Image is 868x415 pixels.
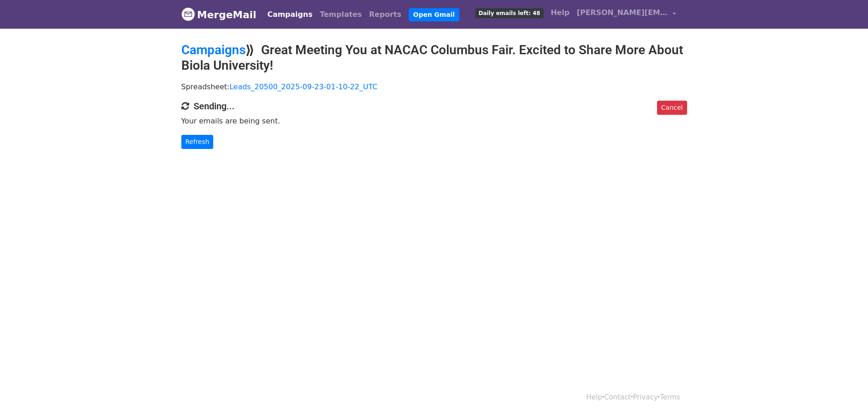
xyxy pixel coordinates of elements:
a: Help [547,4,573,22]
a: Campaigns [264,5,316,24]
a: Contact [604,393,631,401]
img: MergeMail logo [181,7,195,21]
a: Daily emails left: 48 [472,4,547,22]
h2: ⟫ Great Meeting You at NACAC Columbus Fair. Excited to Share More About Biola University! [181,42,687,73]
h4: Sending... [181,101,687,112]
span: [PERSON_NAME][EMAIL_ADDRESS][PERSON_NAME][DOMAIN_NAME] [577,7,668,18]
a: Terms [660,393,680,401]
a: Privacy [633,393,657,401]
span: Daily emails left: 48 [475,8,543,18]
p: Your emails are being sent. [181,116,687,126]
iframe: Chat Widget [822,371,868,415]
a: Campaigns [181,42,246,57]
p: Spreadsheet: [181,82,687,92]
a: Refresh [181,135,214,149]
a: [PERSON_NAME][EMAIL_ADDRESS][PERSON_NAME][DOMAIN_NAME] [573,4,680,25]
a: Cancel [657,101,687,115]
a: Open Gmail [409,8,459,21]
a: Templates [316,5,365,24]
a: MergeMail [181,5,257,24]
a: Reports [365,5,405,24]
a: Leads_20500_2025-09-23-01-10-22_UTC [230,82,378,91]
a: Help [586,393,602,401]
